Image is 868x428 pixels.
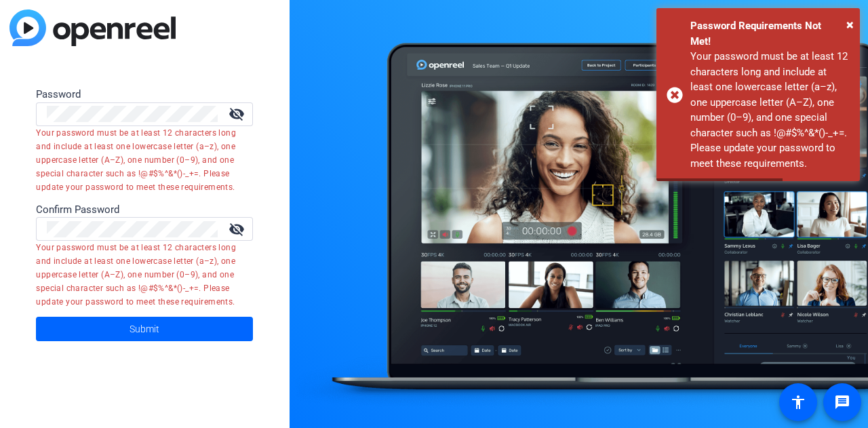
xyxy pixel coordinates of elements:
[36,241,242,309] mat-error: Your password must be at least 12 characters long and include at least one lowercase letter (a–z)...
[834,394,850,410] mat-icon: message
[220,106,253,122] mat-icon: visibility_off
[36,203,119,216] span: Confirm Password
[790,394,806,410] mat-icon: accessibility
[36,88,81,100] span: Password
[690,18,850,49] div: Password Requirements Not Met!
[36,317,253,341] button: Submit
[36,126,242,194] mat-error: Your password must be at least 12 characters long and include at least one lowercase letter (a–z)...
[130,312,159,346] span: Submit
[846,16,854,33] span: ×
[690,49,850,171] div: Your password must be at least 12 characters long and include at least one lowercase letter (a–z)...
[220,221,253,237] mat-icon: visibility_off
[9,9,176,46] img: blue-gradient.svg
[846,14,854,35] button: Close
